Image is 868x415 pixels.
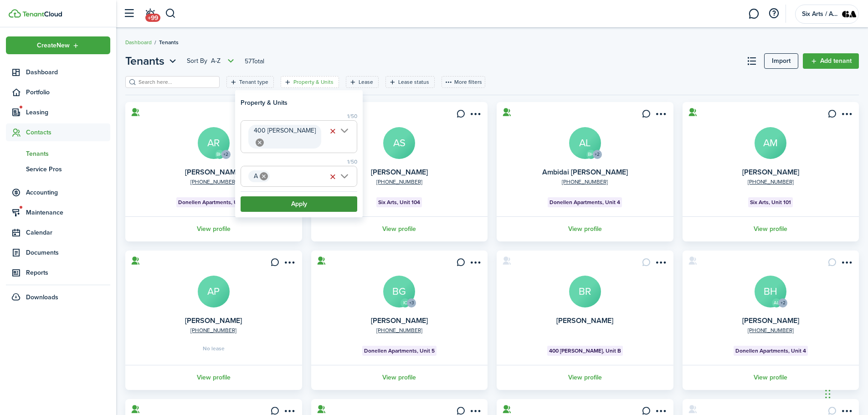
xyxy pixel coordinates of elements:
[120,5,138,22] button: Open sidebar
[6,63,110,81] a: Dashboard
[310,365,489,390] a: View profile
[22,11,62,17] img: TenantCloud
[359,78,373,86] filter-tag-label: Lease
[839,258,853,270] button: Open menu
[376,326,422,334] a: [PHONE_NUMBER]
[326,125,339,138] button: Clear
[245,56,264,66] header-page-total: 57 Total
[241,196,357,212] button: Apply
[198,276,230,307] avatar-text: AP
[803,53,859,69] a: Add tenant
[254,171,258,181] span: A
[198,127,230,159] avatar-text: AR
[802,11,838,17] span: Six Arts / ADCo Properties / City Partners /
[385,76,435,88] filter-tag: Open filter
[125,53,179,69] button: Open menu
[748,326,794,334] a: [PHONE_NUMBER]
[136,78,216,87] input: Search here...
[346,76,379,88] filter-tag: Open filter
[407,298,416,307] avatar-counter: +3
[125,38,152,46] a: Dashboard
[495,365,675,390] a: View profile
[282,258,297,270] button: Open menu
[26,228,110,237] span: Calendar
[124,216,303,241] a: View profile
[764,53,798,69] a: Import
[185,315,242,326] a: [PERSON_NAME]
[125,53,164,69] span: Tenants
[215,150,224,159] avatar-text: BH
[398,78,429,86] filter-tag-label: Lease status
[653,109,668,122] button: Open menu
[241,158,357,166] filter-limit-view: 1/50
[187,56,236,67] button: Sort byA-Z
[26,87,110,97] span: Portfolio
[735,347,806,355] span: Donellen Apartments, Unit 4
[6,161,110,177] a: Service Pros
[211,56,221,66] span: A-Z
[241,98,288,108] h3: Property & Units
[26,164,110,174] span: Service Pros
[383,127,415,159] a: AS
[190,178,236,186] a: [PHONE_NUMBER]
[766,6,781,21] button: Open resource center
[825,380,831,408] div: Drag
[203,346,225,351] span: No lease
[748,178,794,186] a: [PHONE_NUMBER]
[467,258,482,270] button: Open menu
[26,208,110,217] span: Maintenance
[586,150,596,159] avatar-text: BH
[742,167,799,177] a: [PERSON_NAME]
[562,178,608,186] a: [PHONE_NUMBER]
[364,347,435,355] span: Donellen Apartments, Unit 5
[750,198,791,206] span: Six Arts, Unit 101
[159,38,179,46] span: Tenants
[165,6,176,21] button: Search
[569,127,601,159] a: AL
[9,9,21,18] img: TenantCloud
[26,188,110,197] span: Accounting
[442,76,485,88] button: More filters
[26,128,110,137] span: Contacts
[6,146,110,161] a: Tenants
[124,365,303,390] a: View profile
[26,108,110,117] span: Leasing
[742,315,799,326] a: [PERSON_NAME]
[26,268,110,277] span: Reports
[569,276,601,307] a: BR
[550,198,620,206] span: Donellen Apartments, Unit 4
[681,365,861,390] a: View profile
[778,298,787,307] avatar-counter: +2
[755,276,786,307] a: BH
[745,2,762,26] a: Messaging
[371,315,428,326] a: [PERSON_NAME]
[593,150,602,159] avatar-counter: +2
[221,150,231,159] avatar-counter: +2
[772,298,781,307] avatar-text: AL
[839,109,853,122] button: Open menu
[187,56,211,66] span: Sort by
[842,7,857,21] img: Six Arts / ADCo Properties / City Partners /
[467,109,482,122] button: Open menu
[26,248,110,257] span: Documents
[239,78,268,86] filter-tag-label: Tenant type
[310,216,489,241] a: View profile
[190,326,236,334] a: [PHONE_NUMBER]
[383,276,415,307] a: BG
[6,264,110,282] a: Reports
[822,371,868,415] iframe: Chat Widget
[653,258,668,270] button: Open menu
[378,198,420,206] span: Six Arts, Unit 104
[755,127,786,159] a: AM
[241,112,357,120] filter-limit-view: 1/50
[293,78,334,86] filter-tag-label: Property & Units
[549,347,621,355] span: 400 [PERSON_NAME], Unit B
